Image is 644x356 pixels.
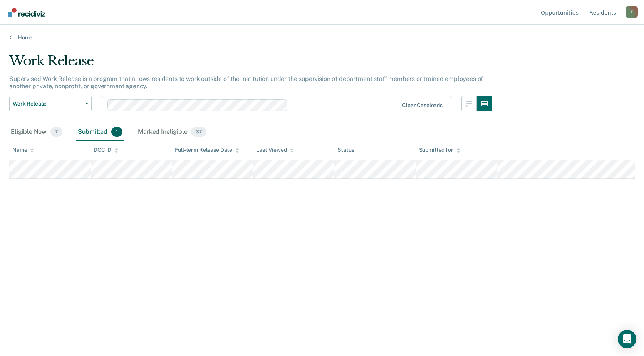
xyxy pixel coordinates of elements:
[9,96,92,111] button: Work Release
[419,147,460,153] div: Submitted for
[9,75,483,90] p: Supervised Work Release is a program that allows residents to work outside of the institution und...
[76,124,124,141] div: Submitted1
[175,147,239,153] div: Full-term Release Date
[94,147,118,153] div: DOC ID
[9,124,64,141] div: Eligible Now7
[8,8,45,17] img: Recidiviz
[626,6,638,18] div: T
[111,127,122,137] span: 1
[50,127,62,137] span: 7
[136,124,208,141] div: Marked Ineligible37
[337,147,354,153] div: Status
[191,127,206,137] span: 37
[256,147,293,153] div: Last Viewed
[618,330,636,348] div: Open Intercom Messenger
[13,101,82,107] span: Work Release
[12,147,34,153] div: Name
[626,6,638,18] button: Profile dropdown button
[9,34,635,41] a: Home
[9,53,492,75] div: Work Release
[402,102,443,109] div: Clear caseloads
